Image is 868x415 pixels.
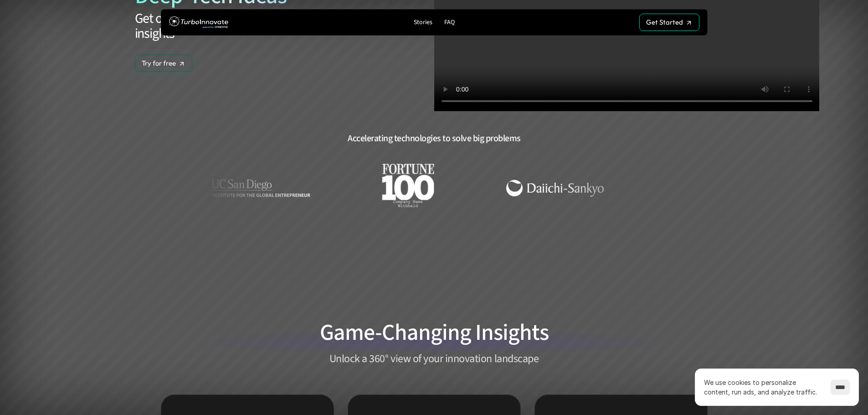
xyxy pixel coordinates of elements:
a: Stories [410,16,436,29]
p: FAQ [444,19,455,26]
img: TurboInnovate Logo [169,14,228,31]
p: Get Started [646,18,683,26]
p: We use cookies to personalize content, run ads, and analyze traffic. [704,378,822,397]
p: Stories [414,19,432,26]
a: Get Started [639,14,699,31]
a: FAQ [441,16,458,29]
